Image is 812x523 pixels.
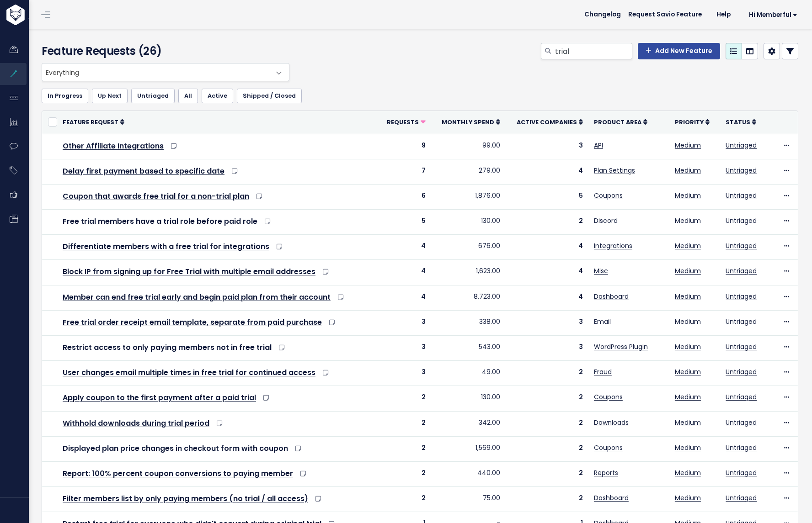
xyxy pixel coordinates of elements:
[63,166,224,176] a: Delay first payment based to specific date
[63,342,272,353] a: Restrict access to only paying members not in free trial
[726,367,757,376] a: Untriaged
[675,292,701,301] a: Medium
[584,11,621,18] span: Changelog
[431,285,506,310] td: 8,723.00
[63,241,269,252] a: Differentiate members with a free trial for integrations
[92,89,128,103] a: Up Next
[378,184,431,209] td: 6
[675,468,701,477] a: Medium
[378,336,431,361] td: 3
[675,166,701,175] a: Medium
[675,141,701,150] a: Medium
[431,411,506,436] td: 342.00
[431,235,506,260] td: 676.00
[594,292,629,301] a: Dashboard
[506,134,588,159] td: 3
[638,43,720,59] a: Add New Feature
[237,89,302,103] a: Shipped / Closed
[594,241,632,250] a: Integrations
[202,89,233,103] a: Active
[749,11,797,18] span: Hi Memberful
[131,89,175,103] a: Untriaged
[63,266,315,277] a: Block IP from signing up for Free Trial with multiple email addresses
[675,241,701,250] a: Medium
[42,43,285,59] h4: Feature Requests (26)
[594,166,635,175] a: Plan Settings
[675,191,701,200] a: Medium
[378,235,431,260] td: 4
[594,443,623,452] a: Coupons
[726,317,757,326] a: Untriaged
[554,43,632,59] input: Search features...
[726,342,757,351] a: Untriaged
[726,191,757,200] a: Untriaged
[63,117,124,127] a: Feature Request
[431,134,506,159] td: 99.00
[726,292,757,301] a: Untriaged
[594,266,608,275] a: Misc
[63,443,288,454] a: Displayed plan price changes in checkout form with coupon
[517,118,577,126] span: Active companies
[594,468,618,477] a: Reports
[431,487,506,512] td: 75.00
[594,191,623,200] a: Coupons
[63,493,308,504] a: Filter members list by only paying members (no trial / all access)
[431,210,506,235] td: 130.00
[63,392,256,403] a: Apply coupon to the first payment after a paid trial
[726,418,757,427] a: Untriaged
[675,493,701,502] a: Medium
[63,191,249,201] a: Coupon that awards free trial for a non-trial plan
[675,443,701,452] a: Medium
[506,461,588,486] td: 2
[594,493,629,502] a: Dashboard
[442,118,494,126] span: Monthly spend
[378,260,431,285] td: 4
[594,216,618,225] a: Discord
[42,89,798,103] ul: Filter feature requests
[726,118,750,126] span: Status
[594,418,629,427] a: Downloads
[675,266,701,275] a: Medium
[63,317,322,328] a: Free trial order receipt email template, separate from paid purchase
[726,241,757,250] a: Untriaged
[378,361,431,386] td: 3
[506,361,588,386] td: 2
[726,392,757,401] a: Untriaged
[431,260,506,285] td: 1,623.00
[675,392,701,401] a: Medium
[726,166,757,175] a: Untriaged
[675,317,701,326] a: Medium
[431,386,506,411] td: 130.00
[594,392,623,401] a: Coupons
[63,418,209,428] a: Withhold downloads during trial period
[378,411,431,436] td: 2
[675,342,701,351] a: Medium
[63,292,331,302] a: Member can end free trial early and begin paid plan from their account
[675,118,704,126] span: Priority
[431,436,506,461] td: 1,569.00
[675,117,710,127] a: Priority
[726,141,757,150] a: Untriaged
[506,159,588,184] td: 4
[63,216,257,227] a: Free trial members have a trial role before paid role
[506,336,588,361] td: 3
[506,487,588,512] td: 2
[63,367,315,378] a: User changes email multiple times in free trial for continued access
[709,8,738,21] a: Help
[506,411,588,436] td: 2
[726,266,757,275] a: Untriaged
[431,361,506,386] td: 49.00
[4,5,75,25] img: logo-white.9d6f32f41409.svg
[506,310,588,335] td: 3
[378,285,431,310] td: 4
[431,184,506,209] td: 1,876.00
[506,260,588,285] td: 4
[675,216,701,225] a: Medium
[378,210,431,235] td: 5
[63,468,293,479] a: Report: 100% percent coupon conversions to paying member
[378,159,431,184] td: 7
[506,436,588,461] td: 2
[431,310,506,335] td: 338.00
[594,342,648,351] a: WordPress Plugin
[726,493,757,502] a: Untriaged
